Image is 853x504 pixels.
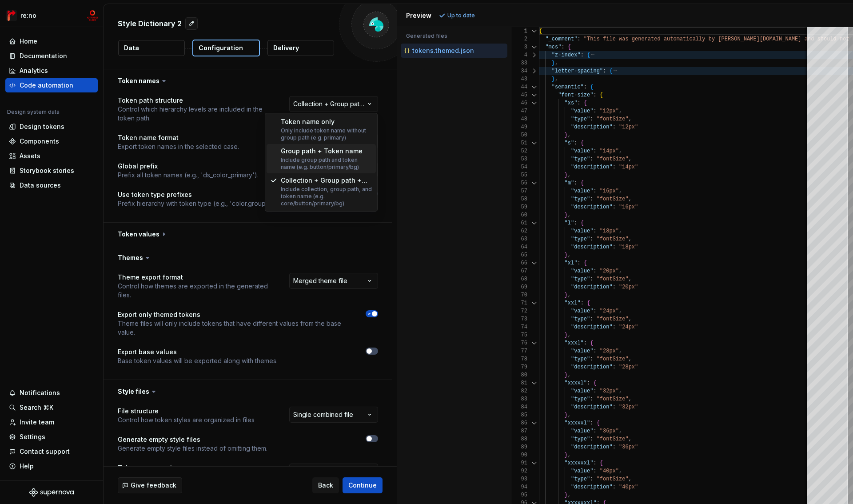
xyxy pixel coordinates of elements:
div: Include group path and token name (e.g. button/primary/bg) [281,156,372,171]
div: Only include token name without group path (e.g. primary) [281,127,372,141]
span: Collection + Group path + Token name [281,176,367,193]
div: Include collection, group path, and token name (e.g. core/button/primary/bg) [281,186,372,207]
span: Group path + Token name [281,147,363,155]
span: Token name only [281,118,335,125]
